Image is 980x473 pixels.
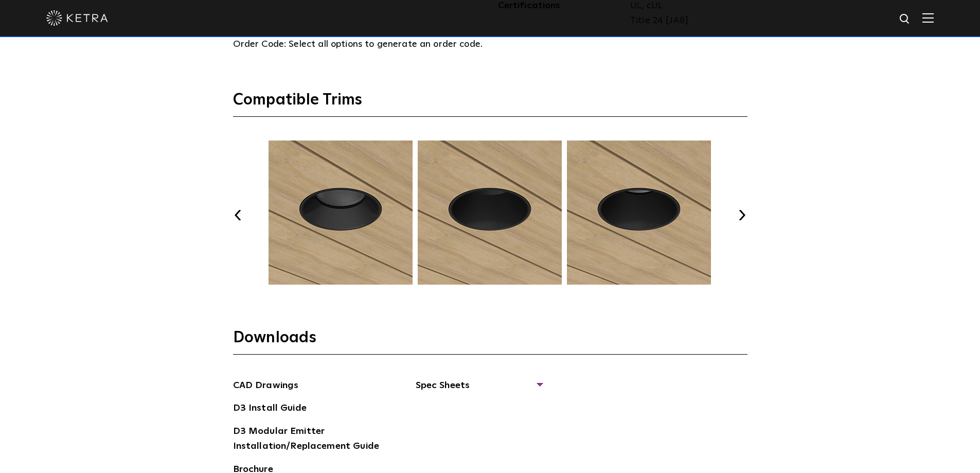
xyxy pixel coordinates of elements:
img: TRM212.jpg [267,141,414,285]
h3: Compatible Trims [233,90,747,117]
img: Hamburger%20Nav.svg [922,13,934,23]
span: Select all options to generate an order code. [289,40,483,49]
button: Previous [233,210,243,220]
span: Spec Sheets [416,378,542,401]
img: TRM217.jpg [416,141,563,285]
img: search icon [899,13,912,26]
img: ketra-logo-2019-white [46,10,108,26]
a: CAD Drawings [233,378,299,395]
img: TRM222.jpg [565,141,712,285]
button: Next [737,210,747,220]
a: D3 Modular Emitter Installation/Replacement Guide [233,424,387,456]
h3: Downloads [233,328,747,355]
a: D3 Install Guide [233,401,307,417]
span: Order Code: [233,40,287,49]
